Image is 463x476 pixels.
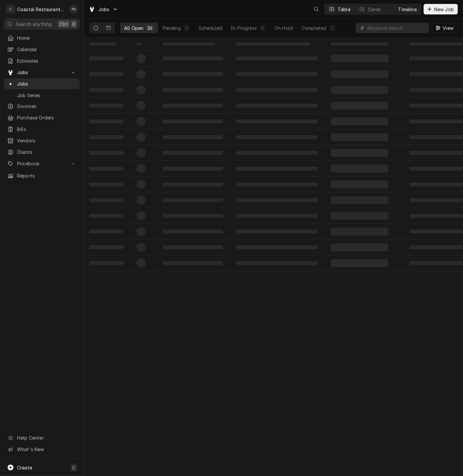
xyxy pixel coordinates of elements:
span: Invoices [17,103,76,110]
div: In Progress [231,25,257,31]
span: ‌ [163,56,223,60]
span: ‌ [331,196,389,204]
div: 2 [330,25,334,31]
span: ‌ [331,243,389,251]
span: ‌ [163,214,223,218]
a: Estimates [4,55,80,66]
span: Jobs [17,80,76,87]
button: Open search [311,4,322,14]
span: K [73,21,75,28]
span: Reports [17,172,76,179]
span: ‌ [236,135,318,139]
span: ‌ [163,135,223,139]
div: C [6,5,15,14]
span: ‌ [137,133,146,142]
span: ‌ [163,88,223,92]
span: ‌ [163,42,215,46]
a: Reports [4,170,80,181]
button: View [432,23,458,33]
span: ‌ [236,104,318,108]
span: ‌ [163,167,223,171]
span: ‌ [236,88,318,92]
div: Scheduled [199,25,222,31]
span: ‌ [163,72,223,76]
span: ‌ [163,245,223,249]
span: ‌ [137,259,146,268]
span: ‌ [331,54,389,62]
div: Completed [302,25,326,31]
span: ‌ [163,261,223,265]
span: ‌ [89,104,123,108]
span: ‌ [236,245,318,249]
span: Vendors [17,137,76,144]
span: ‌ [236,42,310,46]
a: Invoices [4,101,80,112]
span: ‌ [89,214,123,218]
span: ‌ [331,259,389,267]
div: PB [69,5,78,14]
span: ‌ [137,227,146,236]
span: ‌ [137,180,146,189]
span: Pricebook [17,160,67,167]
span: ‌ [89,135,123,139]
span: Create [17,465,32,470]
span: ‌ [236,261,318,265]
span: New Job [433,6,455,13]
span: ‌ [163,104,223,108]
span: Calendar [17,46,76,53]
span: ‌ [331,102,389,110]
span: ‌ [137,196,146,205]
span: Search anything [16,21,52,28]
div: Coastal Restaurant Repair [17,6,65,13]
span: Estimates [17,57,76,64]
div: 0 [261,25,265,31]
span: ‌ [236,167,318,171]
span: Job Series [17,92,76,99]
span: View [441,25,455,31]
div: 0 [185,25,189,31]
span: Clients [17,149,76,155]
span: ‌ [236,56,318,60]
input: Keyword search [368,23,426,33]
a: Vendors [4,135,80,146]
span: ‌ [331,133,389,141]
div: Pending [163,25,181,31]
span: ‌ [236,214,318,218]
span: ‌ [137,164,146,173]
span: ‌ [163,198,223,202]
span: Bills [17,126,76,133]
span: ‌ [89,167,123,171]
span: Home [17,34,76,41]
div: All Open [124,25,143,31]
span: Help Center [17,434,76,441]
span: ‌ [163,182,223,186]
span: ‌ [137,101,146,110]
div: Table [338,6,350,13]
span: ‌ [89,56,123,60]
div: On Hold [275,25,293,31]
span: ‌ [89,230,123,234]
span: ‌ [331,149,389,157]
span: ‌ [137,70,146,79]
table: All Open Jobs List Loading [84,37,463,476]
span: ‌ [331,180,389,188]
a: Go to Jobs [86,4,121,15]
span: ‌ [89,245,123,249]
span: ‌ [236,182,318,186]
span: Purchase Orders [17,114,76,121]
span: ‌ [331,86,389,94]
span: ‌ [89,119,123,123]
a: Purchase Orders [4,112,80,123]
span: ‌ [331,212,389,220]
a: Clients [4,147,80,157]
span: ‌ [331,70,389,78]
span: ‌ [89,72,123,76]
a: Go to Pricebook [4,158,80,169]
span: ‌ [236,151,318,155]
span: ‌ [331,42,389,46]
span: What's New [17,446,76,453]
span: ‌ [89,88,123,92]
span: ‌ [89,42,116,46]
a: Bills [4,124,80,135]
a: Go to Help Center [4,432,80,443]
